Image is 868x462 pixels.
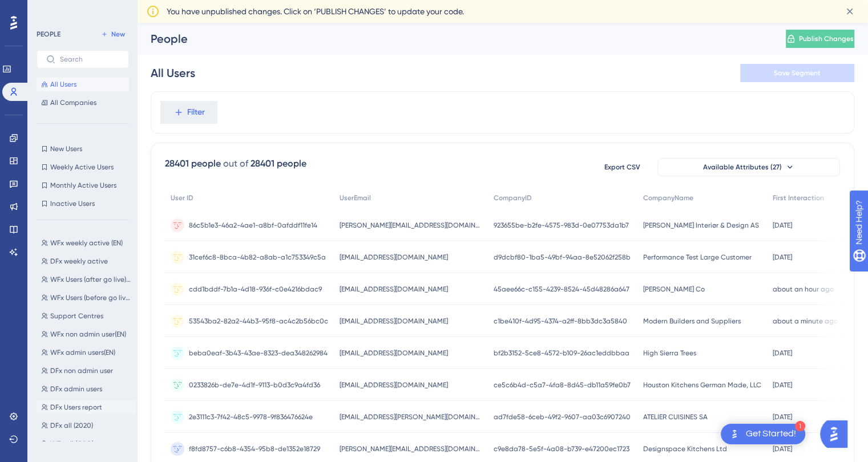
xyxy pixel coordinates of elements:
[37,30,60,39] div: PEOPLE
[37,346,136,359] button: WFx admin users(EN)
[37,236,136,250] button: WFx weekly active (EN)
[151,31,757,47] div: People
[189,285,322,294] span: cdd1bddf-7b1a-4d18-936f-c0e4216bdac9
[50,275,131,284] span: WFx Users (after go live) EN
[799,34,854,43] span: Publish Changes
[251,157,306,171] div: 28401 people
[97,27,129,41] button: New
[50,199,95,208] span: Inactive Users
[37,419,136,432] button: DFx all (2020)
[27,3,71,17] span: Need Help?
[494,412,631,422] span: ad7fde58-6ceb-49f2-9607-aa03c6907240
[50,348,115,357] span: WFx admin users(EN)
[189,253,326,262] span: 31cef6c8-8bca-4b82-a8ab-a1c753349c5a
[60,55,119,63] input: Search
[494,317,627,326] span: c1be410f-4d95-4374-a2ff-8bb3dc3a5840
[37,160,129,174] button: Weekly Active Users
[820,417,854,451] iframe: UserGuiding AI Assistant Launcher
[340,221,482,230] span: [PERSON_NAME][EMAIL_ADDRESS][DOMAIN_NAME]
[340,380,448,390] span: [EMAIL_ADDRESS][DOMAIN_NAME]
[643,412,708,422] span: ATELIER CUISINES SA
[494,193,532,202] span: CompanyID
[111,30,125,39] span: New
[494,348,629,358] span: bf2b3152-5ce8-4572-b109-26ac1eddbbaa
[50,403,102,412] span: DFx Users report
[50,311,103,321] span: Support Centres
[643,348,696,358] span: High Sierra Trees
[50,421,93,430] span: DFx all (2020)
[189,412,313,422] span: 2e3111c3-7f42-48c5-9978-9f836476624e
[340,348,448,358] span: [EMAIL_ADDRESS][DOMAIN_NAME]
[50,80,76,89] span: All Users
[773,381,792,389] time: [DATE]
[494,285,629,294] span: 45aee66c-c155-4239-8524-45d48286a647
[773,193,824,202] span: First Interaction
[643,253,752,262] span: Performance Test Large Customer
[37,96,129,110] button: All Companies
[50,163,114,172] span: Weekly Active Users
[494,221,629,230] span: 923655be-b2fe-4575-983d-0e07753da1b7
[50,144,82,153] span: New Users
[189,221,317,230] span: 86c5b1e3-46a2-4ae1-a8bf-0afddf11fe14
[37,382,136,396] button: DFx admin users
[643,317,741,326] span: Modern Builders and Suppliers
[773,413,792,421] time: [DATE]
[223,157,248,171] div: out of
[37,400,136,414] button: DFx Users report
[50,293,131,302] span: WFx Users (before go live) EN
[774,68,821,78] span: Save Segment
[643,380,761,390] span: Houston Kitchens German Made, LLC
[746,428,796,440] div: Get Started!
[795,421,805,431] div: 1
[494,253,631,262] span: d9dcbf80-1ba5-49bf-94aa-8e52062f258b
[703,163,782,172] span: Available Attributes (27)
[50,238,123,248] span: WFx weekly active (EN)
[773,285,834,293] time: about an hour ago
[187,106,205,119] span: Filter
[594,158,651,176] button: Export CSV
[773,221,792,229] time: [DATE]
[643,193,693,202] span: CompanyName
[189,317,328,326] span: 53543ba2-82a2-44b3-95f8-ac4c2b56bc0c
[160,101,217,124] button: Filter
[786,30,854,48] button: Publish Changes
[37,78,129,91] button: All Users
[37,437,136,451] button: WFx all (CSO)
[643,444,727,453] span: Designspace Kitchens Ltd
[494,444,629,453] span: c9e8da78-5e5f-4a08-b739-e47200ec1723
[37,309,136,323] button: Support Centres
[50,181,116,190] span: Monthly Active Users
[171,193,193,202] span: User ID
[37,197,129,210] button: Inactive Users
[643,221,759,230] span: [PERSON_NAME] Interiør & Design AS
[189,380,320,390] span: 0233826b-de7e-4d1f-9113-b0d3c9a4fd36
[721,424,805,444] div: Open Get Started! checklist, remaining modules: 1
[50,98,96,107] span: All Companies
[189,444,320,453] span: f8fd8757-c6b8-4354-95b8-de1352e18729
[189,348,328,358] span: beba0eaf-3b43-43ae-8323-dea348262984
[50,257,108,266] span: DFx weekly active
[340,412,482,422] span: [EMAIL_ADDRESS][PERSON_NAME][DOMAIN_NAME]
[773,349,792,357] time: [DATE]
[50,439,94,448] span: WFx all (CSO)
[643,285,705,294] span: [PERSON_NAME] Co
[657,158,840,176] button: Available Attributes (27)
[50,330,126,339] span: WFx non admin user(EN)
[37,364,136,378] button: DFx non admin user
[773,445,792,453] time: [DATE]
[50,384,102,394] span: DFx admin users
[165,157,221,171] div: 28401 people
[50,366,113,375] span: DFx non admin user
[340,193,371,202] span: UserEmail
[37,142,129,156] button: New Users
[773,253,792,261] time: [DATE]
[604,163,640,172] span: Export CSV
[340,253,448,262] span: [EMAIL_ADDRESS][DOMAIN_NAME]
[151,65,195,81] div: All Users
[37,291,136,305] button: WFx Users (before go live) EN
[340,285,448,294] span: [EMAIL_ADDRESS][DOMAIN_NAME]
[773,317,838,325] time: about a minute ago
[340,317,448,326] span: [EMAIL_ADDRESS][DOMAIN_NAME]
[340,444,482,453] span: [PERSON_NAME][EMAIL_ADDRESS][DOMAIN_NAME]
